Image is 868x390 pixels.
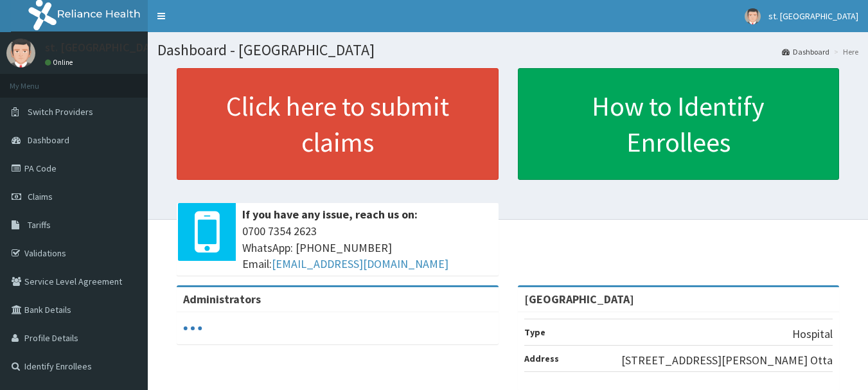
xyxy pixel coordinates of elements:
span: Switch Providers [28,106,93,118]
li: Here [831,46,858,57]
span: 0700 7354 2623 WhatsApp: [PHONE_NUMBER] Email: [242,223,492,272]
a: Click here to submit claims [177,68,499,180]
b: Type [524,326,545,338]
p: Hospital [792,326,833,342]
a: Dashboard [782,46,829,57]
span: Claims [28,191,53,202]
a: [EMAIL_ADDRESS][DOMAIN_NAME] [272,256,448,271]
img: User Image [745,8,761,24]
h1: Dashboard - [GEOGRAPHIC_DATA] [157,42,858,58]
svg: audio-loading [183,319,202,338]
b: Administrators [183,292,261,306]
span: Dashboard [28,134,69,146]
p: st. [GEOGRAPHIC_DATA] [45,42,166,53]
img: User Image [6,39,35,67]
a: Online [45,58,76,67]
b: If you have any issue, reach us on: [242,207,418,222]
strong: [GEOGRAPHIC_DATA] [524,292,634,306]
a: How to Identify Enrollees [518,68,840,180]
b: Address [524,353,559,364]
p: [STREET_ADDRESS][PERSON_NAME] Otta [621,352,833,369]
span: Tariffs [28,219,51,231]
span: st. [GEOGRAPHIC_DATA] [768,10,858,22]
